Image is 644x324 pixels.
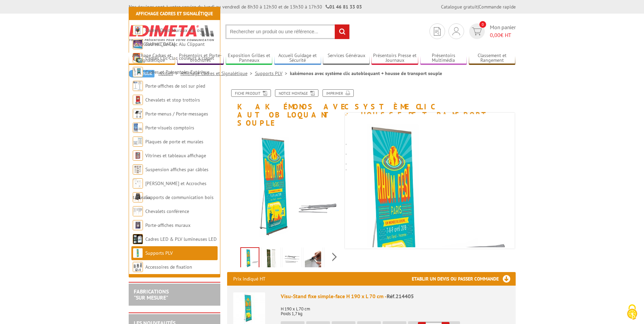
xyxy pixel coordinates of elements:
img: exposition_et_panneaux_kakemonos_roll-up_kakemonos_housse_de_transport_souple.jpg [310,114,513,318]
input: Rechercher un produit ou une référence... [225,24,350,39]
a: Vitrines et tableaux affichage [145,152,206,159]
p: H 190 x L 70 cm Poids 1,7 kg [281,302,510,316]
img: Cimaises et Accroches tableaux [133,178,143,188]
img: Accessoires de fixation [133,262,143,272]
a: Porte-affiches muraux [145,222,190,228]
a: Supports PLV [255,70,290,76]
img: exposition_et_panneaux_kakemonos_roll-up_kakemonos_housse_de_transport_souple.jpg [227,131,342,245]
li: kakémonos avec système clic autobloquant + housse de transport souple [290,70,442,77]
a: [PERSON_NAME] et Accroches tableaux [133,180,206,200]
a: Imprimer [323,89,354,97]
a: Notice Montage [275,89,318,97]
a: Cadres et Présentoirs Extérieur [145,69,209,75]
div: Nos équipes sont à votre service du lundi au vendredi de 8h30 à 12h30 et de 13h30 à 17h30 [129,3,362,10]
a: devis rapide 0 Mon panier 0,00€ HT [467,23,516,39]
img: 214405_visu-stand-simple-face-6.jpg [263,249,279,270]
a: Chevalets et stop trottoirs [145,97,200,103]
a: Accessoires de fixation [145,264,192,270]
img: Cookies (fenêtre modale) [624,304,641,321]
a: Exposition Grilles et Panneaux [226,53,273,64]
a: Plaques de porte et murales [145,139,203,145]
span: 0,00 [490,32,500,38]
a: Cadres Deco Muraux Alu ou [GEOGRAPHIC_DATA] [133,27,202,47]
img: devis rapide [453,27,460,35]
img: Cadres Deco Muraux Alu ou Bois [133,25,143,35]
h1: kakémonos avec système clic autobloquant + housse de transport souple [222,89,521,127]
img: devis rapide [434,27,441,36]
img: Cadres et Présentoirs Extérieur [133,67,143,77]
img: Porte-menus / Porte-messages [133,109,143,119]
a: Supports PLV [145,250,173,256]
a: Présentoirs Presse et Journaux [371,53,418,64]
img: exposition_et_panneaux_kakemonos_roll-up_kakemonos_housse_de_transport_souple.jpg [241,248,259,269]
a: Porte-affiches de sol sur pied [145,83,205,89]
a: FABRICATIONS"Sur Mesure" [134,288,169,301]
div: | [441,3,516,10]
a: Services Généraux [323,53,370,64]
a: Affichage Cadres et Signalétique [129,53,176,64]
img: Suspension affiches par câbles [133,164,143,175]
img: Chevalets conférence [133,206,143,216]
button: Cookies (fenêtre modale) [620,301,644,324]
strong: 01 46 81 33 03 [326,4,362,10]
span: 0 [479,21,486,28]
a: Présentoirs et Porte-brochures [177,53,224,64]
a: Classement et Rangement [469,53,516,64]
span: Mon panier [490,23,516,39]
a: Accueil Guidage et Sécurité [274,53,321,64]
img: 214405_visu-stand-simple-face-1.jpg [284,249,300,270]
img: 214405_visu-stand-simple-face-4.jpg [305,249,321,270]
img: Supports PLV [133,248,143,258]
a: Catalogue gratuit [441,4,478,10]
img: Cadres LED & PLV lumineuses LED [133,234,143,244]
a: Porte-visuels comptoirs [145,125,194,131]
img: Porte-affiches de sol sur pied [133,81,143,91]
a: Présentoirs Multimédia [420,53,467,64]
img: Plaques de porte et murales [133,137,143,147]
span: Réf.214405 [387,293,414,300]
span: Next [331,251,338,263]
input: rechercher [335,24,349,39]
p: Prix indiqué HT [233,272,265,286]
div: Visu-Stand fixe simple-face H 190 x L 70 cm - [281,292,510,300]
img: Chevalets et stop trottoirs [133,95,143,105]
img: Porte-visuels comptoirs [133,123,143,133]
a: Supports de communication bois [145,194,214,200]
a: Fiche produit [231,89,271,97]
img: devis rapide [472,28,482,35]
img: Porte-affiches muraux [133,220,143,230]
img: 214405_visu-stand-simple-face-2.jpg [326,249,342,270]
span: € HT [490,31,516,39]
a: Suspension affiches par câbles [145,166,208,173]
a: Commande rapide [479,4,516,10]
a: Chevalets conférence [145,208,189,214]
img: Vitrines et tableaux affichage [133,150,143,161]
h3: Etablir un devis ou passer commande [412,272,516,286]
a: Affichage Cadres et Signalétique [136,11,213,17]
a: Cadres Clic-Clac Alu Clippant [145,41,205,47]
a: Cadres LED & PLV lumineuses LED [145,236,217,242]
a: Porte-menus / Porte-messages [145,111,208,117]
